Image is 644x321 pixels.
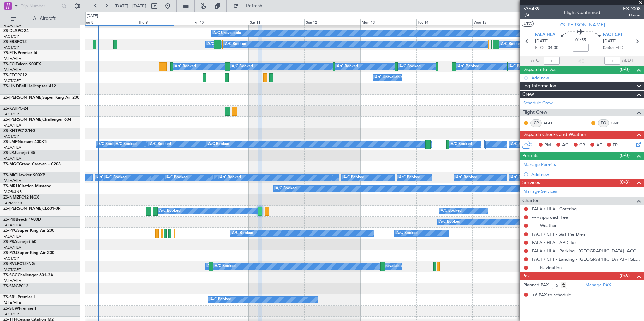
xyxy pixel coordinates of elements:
div: A/C Booked [208,139,229,149]
a: FALA/HLA [3,245,21,250]
div: Sun 12 [304,19,360,25]
button: UTC [522,21,534,27]
a: ZS-KATPC-24 [3,107,28,111]
a: ZS-HNDBell Helicopter 412 [3,84,56,88]
a: ZS-ERSPC12 [3,40,27,44]
span: ZS-[PERSON_NAME] [3,96,42,100]
a: FALA/HLA [3,23,21,28]
span: PM [544,142,551,149]
div: Wed 15 [472,19,528,25]
div: A/C Booked [175,62,196,72]
a: --- - Approach Fee [532,214,568,220]
label: Planned PAX [523,282,549,289]
span: Permits [522,152,538,160]
div: A/C Unavailable [207,39,235,49]
a: ZS-PSALearjet 60 [3,240,36,244]
div: Sat 11 [249,19,304,25]
div: Add new [531,75,641,81]
a: FACT/CPT [3,267,21,272]
a: FALA/HLA [3,156,21,161]
div: Mon 13 [360,19,416,25]
span: [DATE] [535,38,549,45]
span: ZS-[PERSON_NAME] [559,21,605,28]
span: ZS-KAT [3,107,17,111]
div: A/C Booked [232,62,253,72]
span: ZS-SRU [3,295,18,299]
a: GNB [611,120,626,126]
div: A/C Booked [511,173,532,183]
span: ZS-DLA [3,29,18,33]
span: ZS-LRJ [3,151,16,155]
input: Trip Number [21,1,59,11]
span: ZS-[PERSON_NAME] [3,207,42,211]
input: --:-- [544,57,560,65]
div: A/C Booked [276,184,297,194]
span: Refresh [240,4,268,8]
div: Wed 8 [81,19,137,25]
a: FACT/CPT [3,34,21,39]
span: ZS-PPG [3,229,17,233]
span: Crew [522,91,534,98]
span: (0/0) [620,152,630,159]
span: ZS-HND [3,84,19,88]
div: A/C Booked [396,228,418,238]
div: A/C Booked [97,173,118,183]
span: +6 PAX to schedule [532,292,571,299]
div: A/C Booked [232,228,253,238]
div: A/C Booked [441,206,462,216]
a: Manage PAX [585,282,611,289]
a: FALA / HLA - Parking - [GEOGRAPHIC_DATA]- ACC # 1800 [532,248,641,254]
span: ATOT [531,57,542,64]
a: FACT/CPT [3,312,21,317]
a: FACT / CPT - S&T Per Diem [532,231,586,237]
span: ZS-SGC [3,273,18,277]
span: 04:00 [548,45,558,51]
a: ZS-PZUSuper King Air 200 [3,251,54,255]
div: A/C Booked [210,295,231,305]
a: ZS-MGCGrand Caravan - C208 [3,162,61,166]
a: ZS-PPGSuper King Air 200 [3,229,54,233]
a: --- - Weather [532,223,557,228]
span: Charter [522,197,539,205]
a: ZS-RVLPC12/NG [3,262,35,266]
a: FALA / HLA - APD Tax [532,240,577,245]
a: Manage Permits [523,162,556,168]
span: ZS-NMZ [3,195,19,200]
div: A/C Unavailable [375,73,403,83]
span: AF [596,142,602,149]
span: CR [579,142,585,149]
span: [DATE] - [DATE] [115,3,146,9]
a: ZS-DLAPC-24 [3,29,29,33]
div: A/C Booked [451,139,472,149]
div: A/C Booked [337,62,358,72]
span: ZS-SMG [3,284,19,288]
div: A/C Booked [456,173,477,183]
div: [DATE] [87,13,98,19]
span: 01:55 [575,37,586,44]
div: A/C Unavailable [375,261,403,272]
div: A/C Booked [98,139,119,149]
a: FACT/CPT [3,78,21,83]
span: [DATE] [603,38,617,45]
a: FALA/HLA [3,223,21,228]
a: FALA/HLA [3,67,21,72]
span: FALA HLA [535,32,555,38]
a: ZS-ETNPremier IA [3,51,38,55]
span: Dispatch Checks and Weather [522,131,586,139]
span: Dispatch To-Dos [522,66,556,74]
span: ZS-LMF [3,140,18,144]
div: A/C Booked [458,62,479,72]
span: 536439 [523,5,540,12]
a: ZS-[PERSON_NAME]Challenger 604 [3,118,71,122]
a: ZS-LMFNextant 400XTi [3,140,47,144]
a: Manage Services [523,188,557,195]
span: ETOT [535,45,546,51]
div: A/C Booked [116,139,137,149]
span: ZS-MGC [3,162,19,166]
a: FACT/CPT [3,112,21,117]
a: ZS-[PERSON_NAME]CL601-3R [3,207,61,211]
button: Refresh [230,1,270,11]
a: FAOR/JNB [3,189,22,194]
span: ZS-MIG [3,173,17,177]
span: ZS-KHT [3,129,18,133]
